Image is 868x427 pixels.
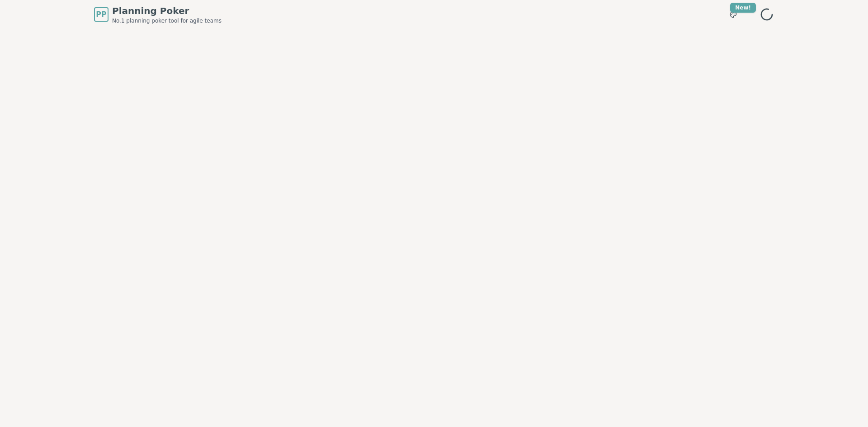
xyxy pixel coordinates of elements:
span: Planning Poker [112,5,222,17]
div: New! [730,3,756,13]
button: New! [725,6,741,23]
a: PPPlanning PokerNo.1 planning poker tool for agile teams [94,5,222,24]
span: PP [96,9,106,20]
span: No.1 planning poker tool for agile teams [112,17,222,24]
